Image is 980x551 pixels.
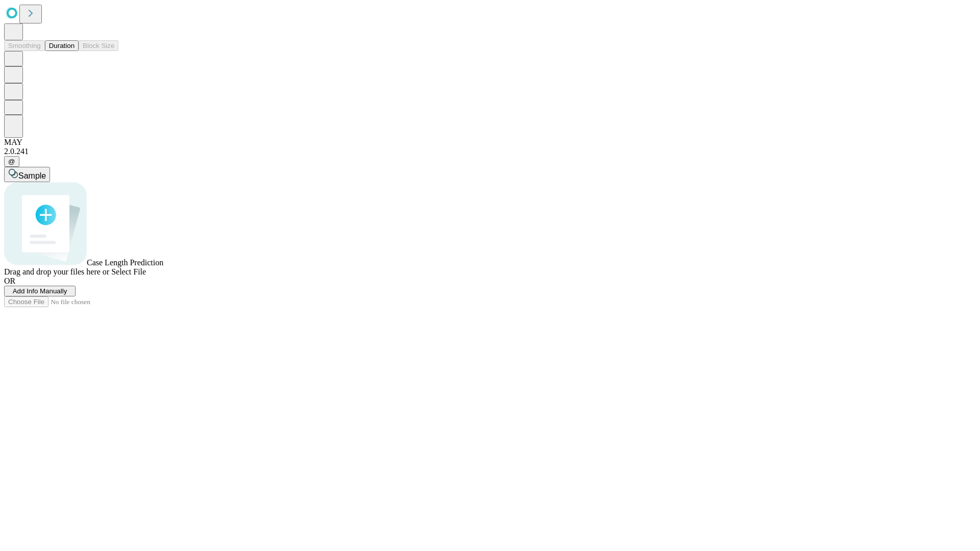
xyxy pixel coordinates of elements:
[13,287,67,295] span: Add Info Manually
[87,258,163,267] span: Case Length Prediction
[4,156,19,167] button: @
[8,158,15,165] span: @
[18,171,46,180] span: Sample
[79,40,118,51] button: Block Size
[4,167,50,182] button: Sample
[4,138,976,147] div: MAY
[4,40,45,51] button: Smoothing
[45,40,79,51] button: Duration
[111,267,146,276] span: Select File
[4,147,976,156] div: 2.0.241
[4,267,109,276] span: Drag and drop your files here or
[4,286,76,296] button: Add Info Manually
[4,277,15,285] span: OR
